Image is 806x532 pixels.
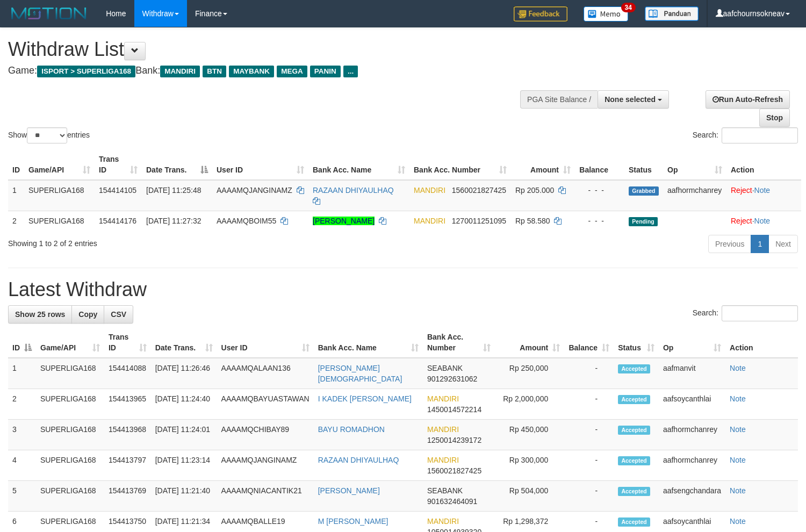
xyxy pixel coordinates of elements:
[146,217,201,225] span: [DATE] 11:27:32
[452,217,506,225] span: Copy 1270011251095 to clipboard
[36,481,104,512] td: SUPERLIGA168
[8,211,24,231] td: 2
[495,389,564,420] td: Rp 2,000,000
[217,358,314,389] td: AAAAMQALAAN136
[310,66,341,77] span: PANIN
[663,149,726,180] th: Op: activate to sort column ascending
[308,149,409,180] th: Bank Acc. Name: activate to sort column ascending
[71,305,104,323] a: Copy
[217,327,314,358] th: User ID: activate to sort column ascending
[754,217,771,225] a: Note
[217,420,314,450] td: AAAAMQCHIBAY89
[36,389,104,420] td: SUPERLIGA168
[99,186,136,195] span: 154414105
[730,364,746,372] a: Note
[151,420,217,450] td: [DATE] 11:24:01
[277,66,307,77] span: MEGA
[8,420,36,450] td: 3
[217,186,292,195] span: AAAAMQJANGINAMZ
[520,90,598,109] div: PGA Site Balance /
[598,90,669,109] button: None selected
[726,149,801,180] th: Action
[759,109,790,127] a: Stop
[730,517,746,526] a: Note
[78,310,97,319] span: Copy
[514,6,567,21] img: Feedback.jpg
[36,327,104,358] th: Game/API: activate to sort column ascending
[427,425,459,434] span: MANDIRI
[414,186,445,195] span: MANDIRI
[579,185,620,196] div: - - -
[624,149,663,180] th: Status
[313,217,375,225] a: [PERSON_NAME]
[618,517,650,527] span: Accepted
[645,6,699,21] img: panduan.png
[659,389,725,420] td: aafsoycanthlai
[8,279,798,300] h1: Latest Withdraw
[160,66,200,77] span: MANDIRI
[414,217,445,225] span: MANDIRI
[318,364,402,383] a: [PERSON_NAME][DEMOGRAPHIC_DATA]
[313,186,394,195] a: RAZAAN DHIYAULHAQ
[730,456,746,464] a: Note
[318,517,388,526] a: M [PERSON_NAME]
[564,389,614,420] td: -
[495,358,564,389] td: Rp 250,000
[731,186,752,195] a: Reject
[151,389,217,420] td: [DATE] 11:24:40
[104,305,133,323] a: CSV
[663,180,726,211] td: aafhormchanrey
[229,66,274,77] span: MAYBANK
[142,149,212,180] th: Date Trans.: activate to sort column descending
[659,327,725,358] th: Op: activate to sort column ascending
[575,149,624,180] th: Balance
[629,186,659,196] span: Grabbed
[768,235,798,253] a: Next
[409,149,511,180] th: Bank Acc. Number: activate to sort column ascending
[693,127,798,143] label: Search:
[618,487,650,496] span: Accepted
[584,6,629,21] img: Button%20Memo.svg
[659,481,725,512] td: aafsengchandara
[614,327,659,358] th: Status: activate to sort column ascending
[104,481,151,512] td: 154413769
[495,327,564,358] th: Amount: activate to sort column ascending
[751,235,769,253] a: 1
[99,217,136,225] span: 154414176
[423,327,495,358] th: Bank Acc. Number: activate to sort column ascending
[618,426,650,435] span: Accepted
[8,149,24,180] th: ID
[427,436,481,444] span: Copy 1250014239172 to clipboard
[452,186,506,195] span: Copy 1560021827425 to clipboard
[515,186,554,195] span: Rp 205.000
[104,389,151,420] td: 154413965
[36,420,104,450] td: SUPERLIGA168
[217,481,314,512] td: AAAAMQNIACANTIK21
[618,395,650,404] span: Accepted
[427,486,463,495] span: SEABANK
[8,127,90,143] label: Show entries
[659,450,725,481] td: aafhormchanrey
[515,217,550,225] span: Rp 58.580
[104,450,151,481] td: 154413797
[621,3,636,12] span: 34
[659,420,725,450] td: aafhormchanrey
[104,358,151,389] td: 154414088
[24,149,95,180] th: Game/API: activate to sort column ascending
[146,186,201,195] span: [DATE] 11:25:48
[618,364,650,373] span: Accepted
[314,327,423,358] th: Bank Acc. Name: activate to sort column ascending
[427,405,481,414] span: Copy 1450014572214 to clipboard
[318,425,385,434] a: BAYU ROMADHON
[15,310,65,319] span: Show 25 rows
[151,358,217,389] td: [DATE] 11:26:46
[730,486,746,495] a: Note
[8,180,24,211] td: 1
[24,180,95,211] td: SUPERLIGA168
[151,450,217,481] td: [DATE] 11:23:14
[24,211,95,231] td: SUPERLIGA168
[203,66,226,77] span: BTN
[318,456,399,464] a: RAZAAN DHIYAULHAQ
[36,450,104,481] td: SUPERLIGA168
[104,327,151,358] th: Trans ID: activate to sort column ascending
